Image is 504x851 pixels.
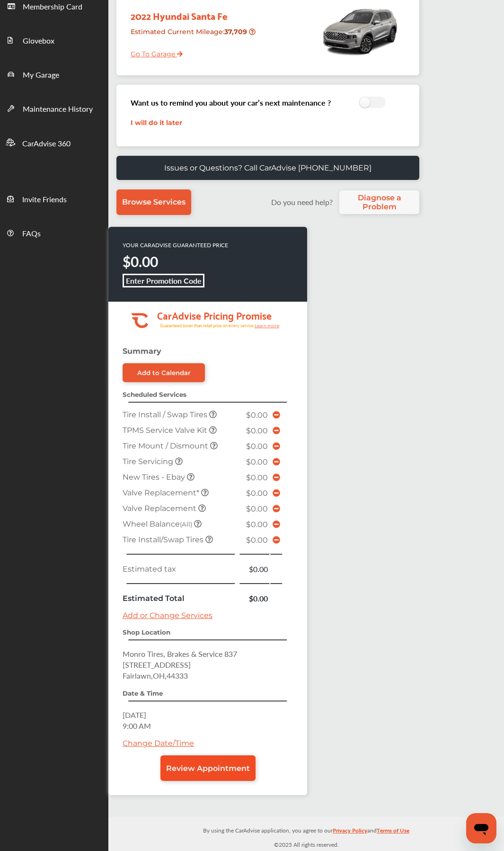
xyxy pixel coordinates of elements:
[246,426,268,435] span: $0.00
[116,189,191,215] a: Browse Services
[246,457,268,466] span: $0.00
[0,57,108,91] a: My Garage
[123,504,198,513] span: Valve Replacement
[246,473,268,482] span: $0.00
[123,426,209,435] span: TPMS Service Valve Kit
[108,825,504,835] p: By using the CarAdvise application, you agree to our and
[123,520,194,529] span: Wheel Balance
[123,659,191,670] span: [STREET_ADDRESS]
[22,228,41,240] span: FAQs
[255,323,280,328] tspan: Learn more
[124,0,262,24] div: 2022 Hyundai Santa Fe
[339,190,419,214] a: Diagnose a Problem
[246,520,268,529] span: $0.00
[123,391,186,398] strong: Scheduled Services
[160,755,256,781] a: Review Appointment
[224,27,249,36] strong: 37,709
[157,306,272,323] tspan: CarAdvise Pricing Promise
[123,251,158,271] strong: $0.00
[164,163,371,172] p: Issues or Questions? Call CarAdvise [PHONE_NUMBER]
[123,720,151,731] span: 9:00 AM
[0,91,108,125] a: Maintenance History
[123,611,212,620] a: Add or Change Services
[123,473,187,482] span: New Tires - Ebay
[120,591,239,606] td: Estimated Total
[123,648,237,659] span: Monro Tires, Brakes & Service 837
[23,103,93,116] span: Maintenance History
[23,35,54,47] span: Glovebox
[246,442,268,451] span: $0.00
[123,457,175,466] span: Tire Servicing
[120,561,239,577] td: Estimated tax
[344,193,415,211] span: Diagnose a Problem
[246,536,268,545] span: $0.00
[131,97,331,108] h3: Want us to remind you about your car’s next maintenance ?
[123,535,205,544] span: Tire Install/Swap Tires
[123,363,205,382] a: Add to Calendar
[137,369,191,376] div: Add to Calendar
[123,488,201,497] span: Valve Replacement*
[123,441,210,450] span: Tire Mount / Dismount
[466,813,496,843] iframe: Button to launch messaging window
[116,156,419,180] a: Issues or Questions? Call CarAdvise [PHONE_NUMBER]
[131,118,182,127] a: I will do it later
[333,825,367,840] a: Privacy Policy
[123,690,163,697] strong: Date & Time
[22,138,71,150] span: CarAdvise 360
[122,197,186,206] span: Browse Services
[123,347,161,356] strong: Summary
[123,670,188,681] span: Fairlawn , OH , 44333
[246,489,268,498] span: $0.00
[23,69,59,81] span: My Garage
[123,628,170,636] strong: Shop Location
[123,739,194,748] a: Change Date/Time
[126,275,202,286] b: Enter Promotion Code
[123,410,209,419] span: Tire Install / Swap Tires
[22,194,67,206] span: Invite Friends
[123,241,228,249] p: YOUR CARADVISE GUARANTEED PRICE
[23,1,82,13] span: Membership Card
[124,24,262,48] div: Estimated Current Mileage :
[166,764,250,773] span: Review Appointment
[180,520,192,528] small: (All)
[0,23,108,57] a: Glovebox
[123,709,146,720] span: [DATE]
[246,411,268,420] span: $0.00
[377,825,409,840] a: Terms of Use
[124,43,183,61] a: Go To Garage
[160,322,255,329] tspan: Guaranteed lower than retail price on every service.
[108,817,504,851] div: © 2025 All rights reserved.
[239,561,271,577] td: $0.00
[239,591,271,606] td: $0.00
[246,504,268,513] span: $0.00
[266,197,337,207] label: Do you need help?
[320,0,400,62] img: mobile_14945_st0640_046.png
